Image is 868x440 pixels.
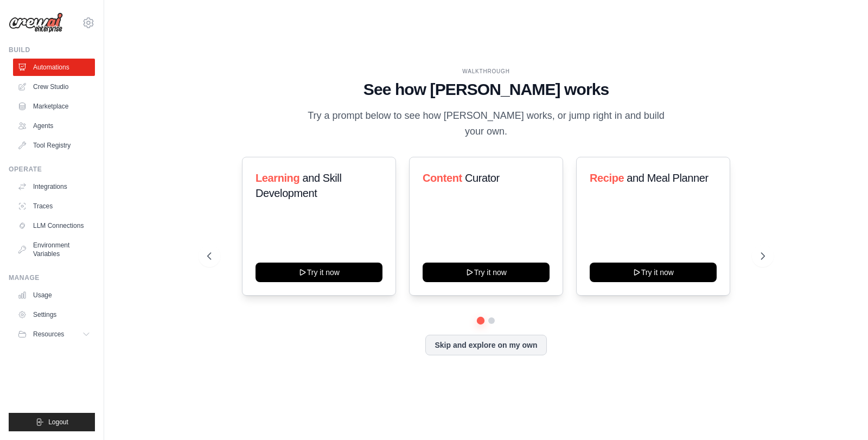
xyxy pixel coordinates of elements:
span: and Meal Planner [627,172,708,184]
a: Automations [13,59,95,76]
p: Try a prompt below to see how [PERSON_NAME] works, or jump right in and build your own. [304,108,668,140]
span: Recipe [590,172,624,184]
div: WALKTHROUGH [207,67,764,75]
iframe: Chat Widget [814,388,868,440]
a: Traces [13,197,95,215]
span: Content [423,172,462,184]
h1: See how [PERSON_NAME] works [207,80,764,99]
div: Build [9,46,95,54]
a: Tool Registry [13,137,95,154]
a: Settings [13,306,95,323]
a: Marketplace [13,98,95,115]
span: Resources [33,330,64,339]
button: Try it now [256,263,382,282]
div: Manage [9,273,95,282]
span: Learning [256,172,299,184]
a: Crew Studio [13,78,95,95]
a: LLM Connections [13,217,95,234]
button: Resources [13,326,95,343]
img: Logo [9,12,63,33]
a: Environment Variables [13,237,95,263]
div: Operate [9,165,95,174]
a: Agents [13,117,95,135]
span: Curator [465,172,500,184]
button: Try it now [423,263,550,282]
button: Logout [9,413,95,431]
a: Usage [13,286,95,304]
button: Skip and explore on my own [425,335,546,355]
a: Integrations [13,178,95,195]
span: Logout [48,418,68,426]
button: Try it now [590,263,717,282]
